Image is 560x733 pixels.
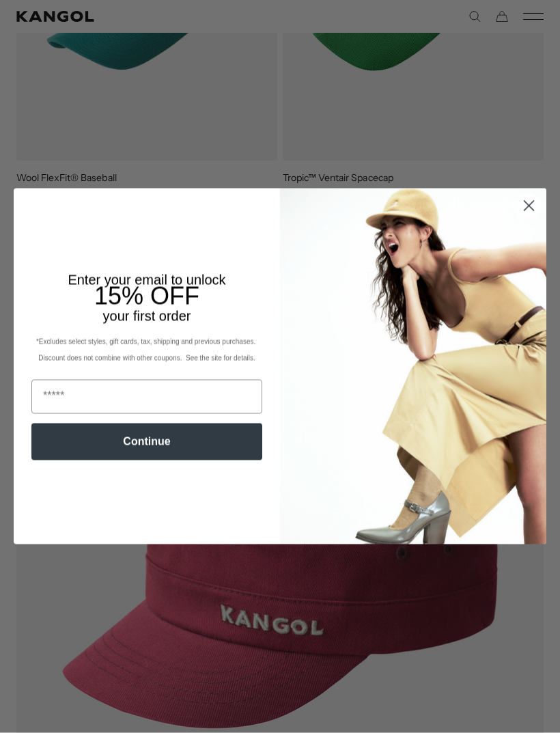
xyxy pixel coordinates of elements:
[31,424,262,460] button: Continue
[94,282,199,310] span: 15% OFF
[36,338,257,362] span: *Excludes select styles, gift cards, tax, shipping and previous purchases. Discount does not comb...
[517,194,541,218] button: Close dialog
[280,189,546,544] img: 93be19ad-e773-4382-80b9-c9d740c9197f.jpeg
[68,273,225,288] span: Enter your email to unlock
[31,380,262,414] input: Email
[103,309,191,324] span: your first order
